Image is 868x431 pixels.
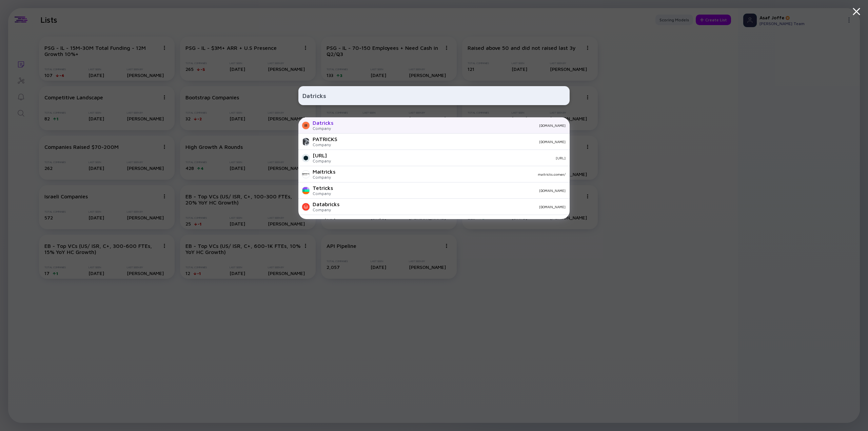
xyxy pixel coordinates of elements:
div: [DOMAIN_NAME] [345,205,566,209]
div: Company [313,191,333,196]
div: [DOMAIN_NAME] [338,189,566,193]
div: Databricks Mosaic Research [313,217,382,223]
div: PATRICKS [313,136,337,142]
input: Search Company or Investor... [302,90,566,102]
div: Tetricks [313,185,333,191]
div: Databricks [313,201,339,207]
div: Company [313,142,337,147]
div: Company [313,158,331,163]
div: Maitricks [313,169,335,175]
div: [DOMAIN_NAME] [343,140,566,144]
div: Company [313,126,333,131]
div: [URL] [336,156,566,160]
div: Datricks [313,120,333,126]
div: [DOMAIN_NAME] [339,123,566,128]
div: Company [313,207,339,212]
div: Company [313,175,335,180]
div: [URL] [313,152,331,158]
div: maitricks.comen/ [341,172,566,176]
